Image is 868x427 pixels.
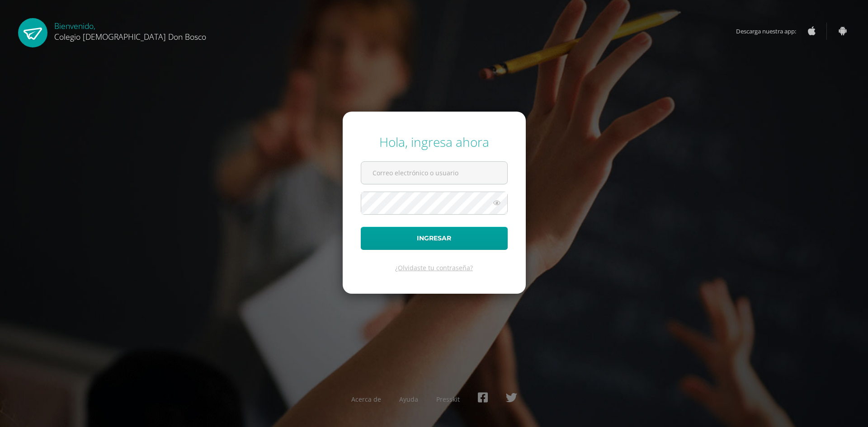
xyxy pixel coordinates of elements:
[736,23,805,40] span: Descarga nuestra app:
[54,31,206,42] span: Colegio [DEMOGRAPHIC_DATA] Don Bosco
[361,133,508,150] div: Hola, ingresa ahora
[436,395,460,404] a: Presskit
[54,18,206,42] div: Bienvenido,
[351,395,381,404] a: Acerca de
[395,263,473,272] a: ¿Olvidaste tu contraseña?
[361,227,508,250] button: Ingresar
[361,162,507,184] input: Correo electrónico o usuario
[399,395,418,404] a: Ayuda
